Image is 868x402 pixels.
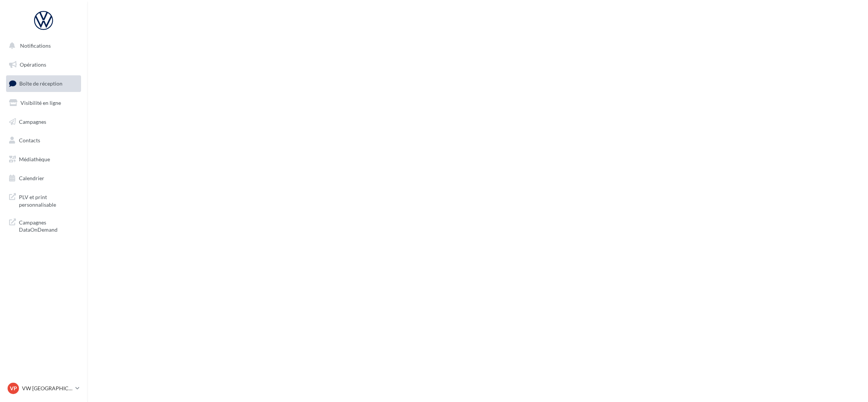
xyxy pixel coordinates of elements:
span: Campagnes [19,118,46,125]
a: Boîte de réception [5,75,83,92]
p: VW [GEOGRAPHIC_DATA] 13 [22,385,72,392]
a: Calendrier [5,170,83,186]
a: VP VW [GEOGRAPHIC_DATA] 13 [6,381,81,396]
a: Campagnes [5,114,83,130]
a: Opérations [5,57,83,73]
span: Médiathèque [19,156,50,162]
span: Campagnes DataOnDemand [19,217,78,234]
span: Notifications [20,42,51,49]
span: Opérations [20,61,46,68]
a: Contacts [5,132,83,148]
span: Boîte de réception [19,80,62,87]
span: Contacts [19,137,40,143]
span: PLV et print personnalisable [19,192,78,208]
a: Visibilité en ligne [5,95,83,111]
button: Notifications [5,38,80,54]
span: Visibilité en ligne [20,100,61,106]
a: Campagnes DataOnDemand [5,214,83,237]
a: PLV et print personnalisable [5,189,83,211]
a: Médiathèque [5,151,83,167]
span: Calendrier [19,175,44,181]
span: VP [10,385,17,392]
